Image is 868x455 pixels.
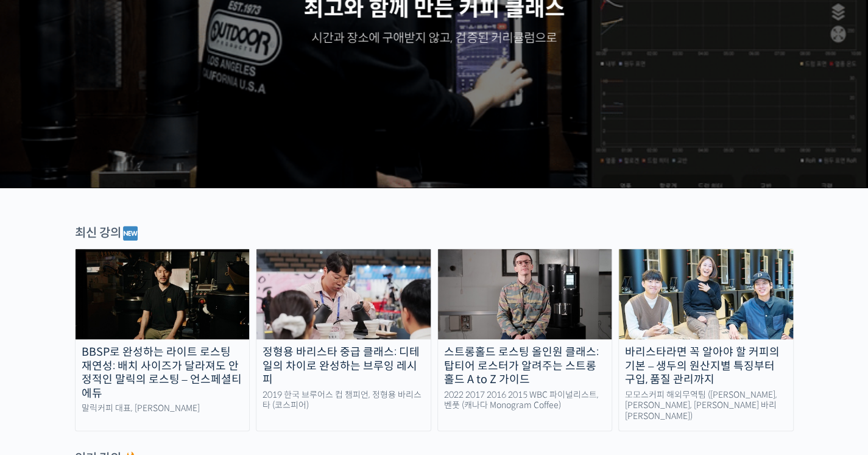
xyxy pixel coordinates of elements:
[157,354,234,384] a: 설정
[256,390,431,411] div: 2019 한국 브루어스 컵 챔피언, 정형용 바리스타 (코스피어)
[188,372,203,382] span: 설정
[76,345,250,400] div: BBSP로 완성하는 라이트 로스팅 재연성: 배치 사이즈가 달라져도 안정적인 말릭의 로스팅 – 언스페셜티 에듀
[619,390,793,422] div: 모모스커피 해외무역팀 ([PERSON_NAME], [PERSON_NAME], [PERSON_NAME] 바리[PERSON_NAME])
[437,249,613,431] a: 스트롱홀드 로스팅 올인원 클래스: 탑티어 로스터가 알려주는 스트롱홀드 A to Z 가이드 2022 2017 2016 2015 WBC 파이널리스트, 벤풋 (캐나다 Monogra...
[619,345,793,387] div: 바리스타라면 꼭 알아야 할 커피의 기본 – 생두의 원산지별 특징부터 구입, 품질 관리까지
[123,226,138,241] img: 🆕
[619,249,793,339] img: momos_course-thumbnail.jpg
[76,403,250,414] div: 말릭커피 대표, [PERSON_NAME]
[75,249,250,431] a: BBSP로 완성하는 라이트 로스팅 재연성: 배치 사이즈가 달라져도 안정적인 말릭의 로스팅 – 언스페셜티 에듀 말릭커피 대표, [PERSON_NAME]
[76,249,250,339] img: malic-roasting-class_course-thumbnail.jpg
[256,345,431,387] div: 정형용 바리스타 중급 클래스: 디테일의 차이로 완성하는 브루잉 레시피
[80,354,157,384] a: 대화
[438,249,612,339] img: stronghold-roasting_course-thumbnail.jpg
[256,249,431,431] a: 정형용 바리스타 중급 클래스: 디테일의 차이로 완성하는 브루잉 레시피 2019 한국 브루어스 컵 챔피언, 정형용 바리스타 (코스피어)
[75,224,794,242] div: 최신 강의
[111,373,126,383] span: 대화
[438,345,612,387] div: 스트롱홀드 로스팅 올인원 클래스: 탑티어 로스터가 알려주는 스트롱홀드 A to Z 가이드
[256,249,431,339] img: advanced-brewing_course-thumbnail.jpeg
[4,354,80,384] a: 홈
[438,390,612,411] div: 2022 2017 2016 2015 WBC 파이널리스트, 벤풋 (캐나다 Monogram Coffee)
[12,30,856,47] p: 시간과 장소에 구애받지 않고, 검증된 커리큘럼으로
[618,249,794,431] a: 바리스타라면 꼭 알아야 할 커피의 기본 – 생두의 원산지별 특징부터 구입, 품질 관리까지 모모스커피 해외무역팀 ([PERSON_NAME], [PERSON_NAME], [PER...
[38,372,46,382] span: 홈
